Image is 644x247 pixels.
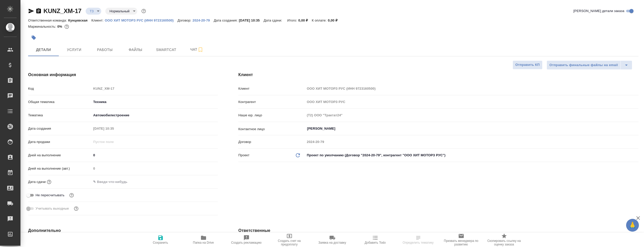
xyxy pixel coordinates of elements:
[515,62,540,68] span: Отправить КП
[28,25,57,28] p: Маржинальность:
[547,60,621,70] button: Отправить финальные файлы на email
[91,151,218,159] input: ✎ Введи что-нибудь
[28,99,91,105] p: Общая тематика
[182,233,225,247] button: Папка на Drive
[312,18,328,22] p: К оплате:
[105,18,178,22] a: ООО ХИТ МОТОРЗ РУС (ИНН 9723160500)
[63,23,70,30] button: 0.00 RUB;
[31,47,56,53] span: Детали
[305,151,638,160] div: Проект по умолчанию (Договор "2024-20-79", контрагент "ООО ХИТ МОТОРЗ РУС")
[549,62,618,68] span: Отправить финальные файлы на email
[193,18,214,22] p: 2024-20-79
[231,241,262,244] span: Создать рекламацию
[238,228,638,234] h4: Ответственные
[483,233,526,247] button: Скопировать ссылку на оценку заказа
[28,113,91,118] p: Тематика
[318,241,346,244] span: Заявка на доставку
[365,241,386,244] span: Добавить Todo
[123,47,148,53] span: Файлы
[153,241,168,244] span: Сохранить
[636,128,637,129] button: Open
[287,18,298,22] p: Итого:
[139,233,182,247] button: Сохранить
[311,233,354,247] button: Заявка на доставку
[28,86,91,91] p: Код
[305,85,638,92] input: Пустое поле
[305,111,638,119] input: Пустое поле
[28,72,218,78] h4: Основная информация
[238,139,305,145] p: Договор
[46,179,52,185] button: Если добавить услуги и заполнить их объемом, то дата рассчитается автоматически
[238,153,250,158] p: Проект
[486,239,523,246] span: Скопировать ссылку на оценку заказа
[62,47,86,53] span: Услуги
[238,99,305,105] p: Контрагент
[443,239,480,246] span: Призвать менеджера по развитию
[92,18,105,22] p: Клиент:
[73,205,80,212] button: Выбери, если сб и вс нужно считать рабочими днями для выполнения заказа.
[28,153,91,158] p: Дней на выполнение
[28,139,91,145] p: Дата продажи
[91,138,136,146] input: Пустое поле
[36,8,42,14] button: Скопировать ссылку
[28,228,218,234] h4: Дополнительно
[105,18,178,22] p: ООО ХИТ МОТОРЗ РУС (ИНН 9723160500)
[573,8,624,14] span: [PERSON_NAME] детали заказа
[264,18,283,22] p: Дата сдачи:
[177,18,193,22] p: Договор:
[68,192,75,199] button: Включи, если не хочешь, чтобы указанная дата сдачи изменилась после переставления заказа в 'Подтв...
[440,233,483,247] button: Призвать менеджера по развитию
[57,25,63,28] p: 0%
[28,8,34,14] button: Скопировать ссылку для ЯМессенджера
[354,233,397,247] button: Добавить Todo
[238,113,305,118] p: Наше юр. лицо
[238,127,305,132] p: Контактное лицо
[28,18,68,22] p: Ответственная команда:
[397,233,440,247] button: Определить тематику
[214,18,239,22] p: Дата создания:
[298,18,312,22] p: 0,00 ₽
[28,179,46,184] p: Дата сдачи
[28,126,91,131] p: Дата создания
[626,219,639,232] button: 🙏
[91,125,136,132] input: Пустое поле
[197,47,204,53] svg: Подписаться
[91,178,136,186] input: ✎ Введи что-нибудь
[91,98,218,106] div: Техника
[88,9,95,13] button: ТЗ
[140,8,147,14] button: Доп статусы указывают на важность/срочность заказа
[28,166,91,171] p: Дней на выполнение (авт.)
[238,86,305,91] p: Клиент
[68,18,92,22] p: Кунцевская
[91,111,218,120] div: Автомобилестроение
[513,60,543,69] button: Отправить КП
[628,220,637,231] span: 🙏
[403,241,434,244] span: Определить тематику
[105,8,137,15] div: ТЗ
[305,138,638,146] input: Пустое поле
[238,72,638,78] h4: Клиент
[271,239,308,246] span: Создать счет на предоплату
[36,206,69,211] span: Учитывать выходные
[36,193,64,198] span: Не пересчитывать
[28,32,39,43] button: Добавить тэг
[91,85,218,92] input: Пустое поле
[91,165,218,172] input: Пустое поле
[193,18,214,22] a: 2024-20-79
[193,241,214,244] span: Папка на Drive
[225,233,268,247] button: Создать рекламацию
[328,18,341,22] p: 0,00 ₽
[108,9,131,13] button: Нормальный
[43,7,82,14] a: KUNZ_XM-17
[86,8,101,15] div: ТЗ
[268,233,311,247] button: Создать счет на предоплату
[185,46,209,53] span: Чат
[239,18,264,22] p: [DATE] 10:35
[305,98,638,106] input: Пустое поле
[154,47,178,53] span: Smartcat
[547,60,632,70] div: split button
[93,47,117,53] span: Работы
